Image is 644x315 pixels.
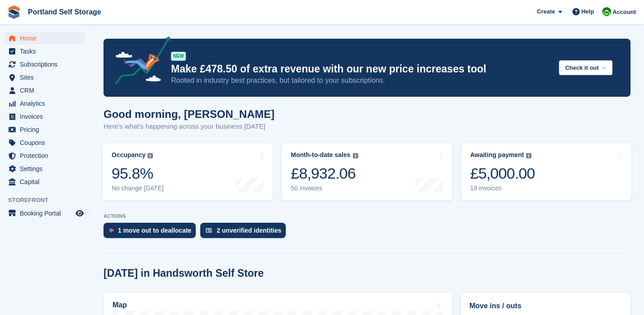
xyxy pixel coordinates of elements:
a: menu [5,45,85,58]
a: menu [5,84,85,97]
a: Awaiting payment £5,000.00 19 invoices [461,143,631,200]
a: menu [5,149,85,162]
a: 2 unverified identities [200,223,290,243]
span: Create [537,7,555,16]
a: Month-to-date sales £8,932.06 50 invoices [282,143,452,200]
div: £8,932.06 [291,164,358,183]
span: Booking Portal [20,207,74,220]
img: move_outs_to_deallocate_icon-f764333ba52eb49d3ac5e1228854f67142a1ed5810a6f6cc68b1a99e826820c5.svg [109,228,113,233]
div: 1 move out to deallocate [118,227,191,234]
p: Make £478.50 of extra revenue with our new price increases tool [171,63,552,76]
div: No change [DATE] [112,184,164,192]
a: Occupancy 95.8% No change [DATE] [103,143,273,200]
img: stora-icon-8386f47178a22dfd0bd8f6a31ec36ba5ce8667c1dd55bd0f319d3a0aa187defe.svg [7,5,21,19]
a: menu [5,58,85,71]
a: menu [5,123,85,136]
div: £5,000.00 [470,164,535,183]
p: Here's what's happening across your business [DATE] [104,121,275,132]
img: icon-info-grey-7440780725fd019a000dd9b08b2336e03edf1995a4989e88bcd33f0948082b44.svg [526,153,531,158]
a: 1 move out to deallocate [104,223,200,243]
img: price-adjustments-announcement-icon-8257ccfd72463d97f412b2fc003d46551f7dbcb40ab6d574587a9cd5c0d94... [108,36,171,88]
span: Invoices [20,110,74,123]
div: NEW [171,52,186,61]
a: menu [5,136,85,149]
div: 19 invoices [470,184,535,192]
a: menu [5,110,85,123]
a: Preview store [74,208,85,219]
div: 50 invoices [291,184,358,192]
img: icon-info-grey-7440780725fd019a000dd9b08b2336e03edf1995a4989e88bcd33f0948082b44.svg [148,153,153,158]
a: menu [5,97,85,110]
p: Rooted in industry best practices, but tailored to your subscriptions. [171,76,552,85]
span: Help [581,7,594,16]
a: Portland Self Storage [24,4,105,19]
h2: Map [113,301,127,309]
div: Awaiting payment [470,151,524,159]
span: Coupons [20,136,74,149]
span: Storefront [8,196,90,205]
img: Ryan Stevens [602,7,611,16]
h2: [DATE] in Handsworth Self Store [104,267,264,279]
a: menu [5,71,85,84]
div: Month-to-date sales [291,151,350,159]
span: Account [612,8,636,17]
span: Analytics [20,97,74,110]
a: menu [5,162,85,175]
span: Sites [20,71,74,84]
span: Capital [20,175,74,188]
span: Tasks [20,45,74,58]
a: menu [5,175,85,188]
span: CRM [20,84,74,97]
h2: Move ins / outs [469,301,622,311]
span: Pricing [20,123,74,136]
h1: Good morning, [PERSON_NAME] [104,108,275,120]
div: Occupancy [112,151,145,159]
span: Protection [20,149,74,162]
span: Subscriptions [20,58,74,71]
span: Settings [20,162,74,175]
div: 2 unverified identities [216,227,281,234]
button: Check it out → [559,60,612,75]
a: menu [5,32,85,45]
span: Home [20,32,74,45]
img: icon-info-grey-7440780725fd019a000dd9b08b2336e03edf1995a4989e88bcd33f0948082b44.svg [353,153,358,158]
img: verify_identity-adf6edd0f0f0b5bbfe63781bf79b02c33cf7c696d77639b501bdc392416b5a36.svg [206,228,212,233]
div: 95.8% [112,164,164,183]
p: ACTIONS [104,213,630,219]
a: menu [5,207,85,220]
